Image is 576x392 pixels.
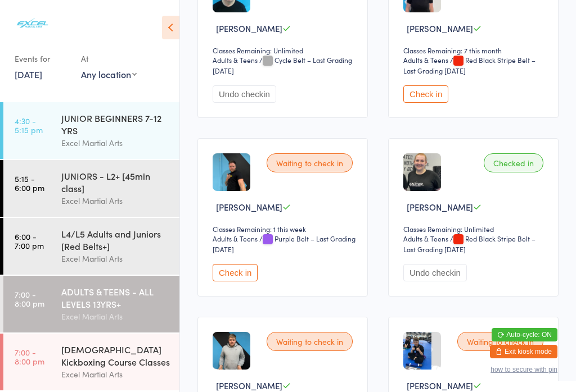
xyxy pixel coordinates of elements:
[15,174,44,192] time: 5:15 - 6:00 pm
[15,49,70,68] div: Events for
[403,55,535,75] span: / Red Black Stripe Belt – Last Grading [DATE]
[490,366,557,373] button: how to secure with pin
[216,201,282,213] span: [PERSON_NAME]
[61,368,170,381] div: Excel Martial Arts
[15,290,44,308] time: 7:00 - 8:00 pm
[61,343,170,368] div: [DEMOGRAPHIC_DATA] Kickboxing Course Classes
[407,22,473,34] span: [PERSON_NAME]
[213,153,250,191] img: image1751647069.png
[15,348,44,366] time: 7:00 - 8:00 pm
[15,68,42,80] a: [DATE]
[267,153,353,172] div: Waiting to check in
[61,170,170,194] div: JUNIORS - L2+ [45min class]
[15,232,44,250] time: 6:00 - 7:00 pm
[216,22,282,34] span: [PERSON_NAME]
[213,224,356,234] div: Classes Remaining: 1 this week
[3,102,179,159] a: 4:30 -5:15 pmJUNIOR BEGINNERS 7-12 YRSExcel Martial Arts
[484,153,543,172] div: Checked in
[213,85,276,103] button: Undo checkin
[61,285,170,310] div: ADULTS & TEENS - ALL LEVELS 13YRS+
[403,234,448,243] div: Adults & Teens
[403,332,431,370] img: image1606409267.png
[213,234,258,243] div: Adults & Teens
[11,8,53,38] img: Excel Martial Arts
[61,194,170,207] div: Excel Martial Arts
[267,332,353,351] div: Waiting to check in
[490,345,557,358] button: Exit kiosk mode
[15,116,43,134] time: 4:30 - 5:15 pm
[492,328,557,341] button: Auto-cycle: ON
[216,380,282,391] span: [PERSON_NAME]
[61,227,170,252] div: L4/L5 Adults and Juniors [Red Belts+]
[213,264,258,281] button: Check in
[457,332,543,351] div: Waiting to check in
[213,45,356,55] div: Classes Remaining: Unlimited
[3,160,179,217] a: 5:15 -6:00 pmJUNIORS - L2+ [45min class]Excel Martial Arts
[213,55,258,65] div: Adults & Teens
[81,68,137,80] div: Any location
[403,264,467,281] button: Undo checkin
[407,201,473,213] span: [PERSON_NAME]
[403,45,547,55] div: Classes Remaining: 7 this month
[403,224,547,234] div: Classes Remaining: Unlimited
[81,49,137,68] div: At
[407,380,473,391] span: [PERSON_NAME]
[213,234,355,254] span: / Purple Belt – Last Grading [DATE]
[403,85,448,103] button: Check in
[61,112,170,136] div: JUNIOR BEGINNERS 7-12 YRS
[403,55,448,65] div: Adults & Teens
[61,252,170,265] div: Excel Martial Arts
[403,234,535,254] span: / Red Black Stripe Belt – Last Grading [DATE]
[61,136,170,149] div: Excel Martial Arts
[3,276,179,332] a: 7:00 -8:00 pmADULTS & TEENS - ALL LEVELS 13YRS+Excel Martial Arts
[213,332,250,370] img: image1708543879.png
[3,334,179,390] a: 7:00 -8:00 pm[DEMOGRAPHIC_DATA] Kickboxing Course ClassesExcel Martial Arts
[3,218,179,275] a: 6:00 -7:00 pmL4/L5 Adults and Juniors [Red Belts+]Excel Martial Arts
[213,55,352,75] span: / Cycle Belt – Last Grading [DATE]
[61,310,170,323] div: Excel Martial Arts
[403,153,441,191] img: image1657697122.png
